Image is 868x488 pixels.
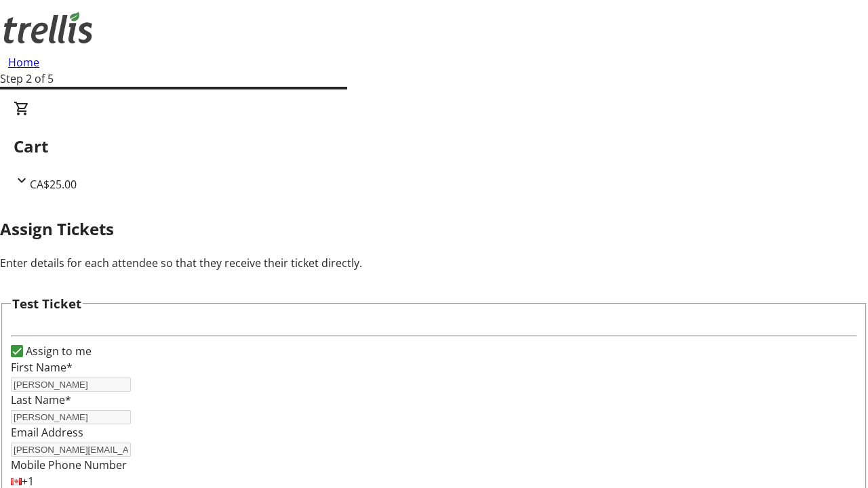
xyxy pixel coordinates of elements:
[11,360,73,375] label: First Name*
[11,457,127,472] label: Mobile Phone Number
[11,425,83,440] label: Email Address
[12,294,81,313] h3: Test Ticket
[14,134,854,159] h2: Cart
[23,343,92,359] label: Assign to me
[14,100,854,192] div: CartCA$25.00
[11,392,71,407] label: Last Name*
[30,177,77,192] span: CA$25.00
